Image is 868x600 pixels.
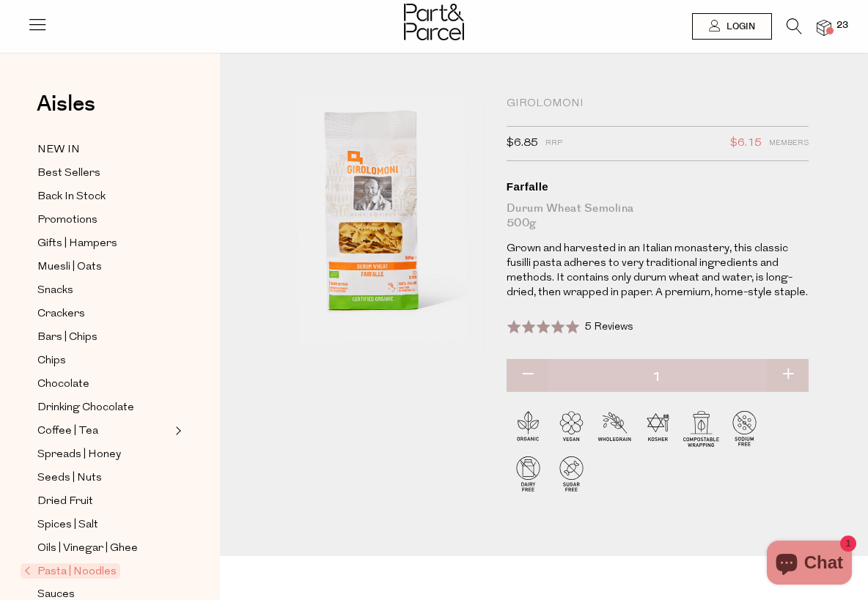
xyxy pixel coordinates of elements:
div: Durum Wheat Semolina 500g [507,201,809,231]
a: Dried Fruit [37,492,171,511]
a: Pasta | Noodles [24,563,171,580]
a: Snacks [37,281,171,300]
span: Pasta | Noodles [21,563,120,579]
span: $6.15 [730,134,762,153]
a: Crackers [37,305,171,323]
span: Chips [37,352,66,370]
a: Promotions [37,211,171,229]
span: Chocolate [37,376,89,393]
span: Back In Stock [37,188,106,206]
span: Dried Fruit [37,493,93,511]
a: Spreads | Honey [37,445,171,464]
a: Spices | Salt [37,516,171,534]
a: Best Sellers [37,164,171,182]
span: Aisles [37,88,95,120]
span: 5 Reviews [584,322,633,333]
a: Chips [37,352,171,370]
span: 23 [833,19,852,32]
div: Farfalle [507,179,809,194]
span: Login [723,21,755,33]
span: Spices | Salt [37,516,98,534]
span: $6.85 [507,134,538,153]
span: Drinking Chocolate [37,399,134,417]
span: RRP [545,134,562,153]
a: Bars | Chips [37,328,171,347]
a: Muesli | Oats [37,258,171,276]
div: Girolomoni [507,97,809,111]
img: P_P-ICONS-Live_Bec_V11_Sugar_Free.svg [550,452,593,495]
span: Spreads | Honey [37,446,121,464]
button: Expand/Collapse Coffee | Tea [172,422,182,440]
a: Coffee | Tea [37,422,171,440]
a: Chocolate [37,375,171,393]
a: Aisles [37,93,95,130]
a: 23 [817,20,831,35]
input: QTY Farfalle [507,359,809,396]
a: Oils | Vinegar | Ghee [37,539,171,558]
img: Farfalle [264,97,485,357]
img: P_P-ICONS-Live_Bec_V11_Dairy_Free.svg [507,452,550,495]
img: P_P-ICONS-Live_Bec_V11_Compostable_Wrapping.svg [680,407,723,450]
img: Part&Parcel [404,4,464,40]
a: NEW IN [37,141,171,159]
img: P_P-ICONS-Live_Bec_V11_Organic.svg [507,407,550,450]
span: Bars | Chips [37,329,98,347]
inbox-online-store-chat: Shopify online store chat [762,541,856,588]
span: Oils | Vinegar | Ghee [37,540,138,558]
span: Promotions [37,212,98,229]
img: P_P-ICONS-Live_Bec_V11_Sodium_Free.svg [723,407,766,450]
span: Crackers [37,305,85,323]
img: P_P-ICONS-Live_Bec_V11_Wholegrain.svg [593,407,636,450]
img: P_P-ICONS-Live_Bec_V11_Vegan.svg [550,407,593,450]
a: Seeds | Nuts [37,469,171,487]
p: Grown and harvested in an Italian monastery, this classic fusilli pasta adheres to very tradition... [507,242,809,300]
a: Gifts | Hampers [37,234,171,253]
span: Snacks [37,282,73,300]
a: Back In Stock [37,188,171,206]
span: Muesli | Oats [37,259,102,276]
span: NEW IN [37,141,80,159]
span: Gifts | Hampers [37,235,117,253]
a: Login [692,13,772,40]
span: Members [769,134,809,153]
img: P_P-ICONS-Live_Bec_V11_Kosher.svg [636,407,680,450]
span: Seeds | Nuts [37,470,102,487]
span: Coffee | Tea [37,423,98,440]
a: Drinking Chocolate [37,399,171,417]
span: Best Sellers [37,165,100,182]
